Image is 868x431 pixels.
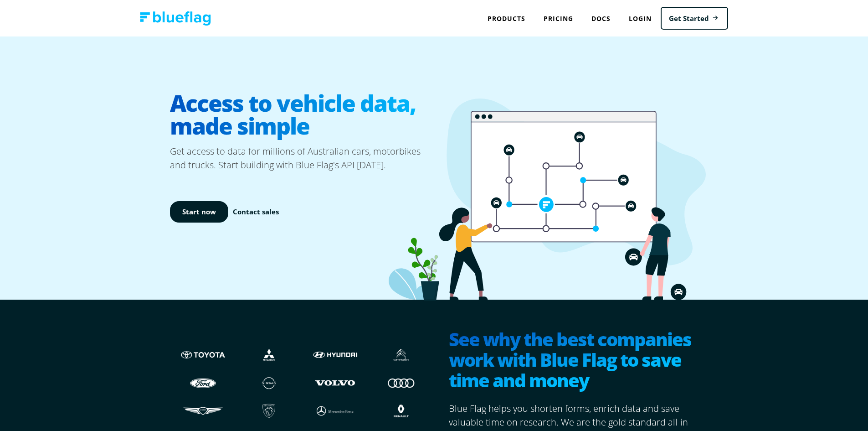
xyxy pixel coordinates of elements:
[661,7,728,30] a: Get Started
[140,11,211,26] img: Blue Flag logo
[170,84,434,145] h1: Access to vehicle data, made simple
[179,346,227,363] img: Toyota logo
[478,9,534,28] div: Products
[179,374,227,391] img: Ford logo
[245,402,293,420] img: Peugeot logo
[233,207,279,217] a: Contact sales
[534,9,582,28] a: Pricing
[170,201,228,223] a: Start now
[582,9,620,28] a: Docs
[377,374,425,391] img: Audi logo
[377,346,425,363] img: Citroen logo
[245,346,293,363] img: Mistubishi logo
[179,402,227,420] img: Genesis logo
[311,374,359,391] img: Volvo logo
[311,402,359,420] img: Mercedes logo
[449,329,699,393] h2: See why the best companies work with Blue Flag to save time and money
[170,145,434,172] p: Get access to data for millions of Australian cars, motorbikes and trucks. Start building with Bl...
[311,346,359,363] img: Hyundai logo
[245,374,293,391] img: Nissan logo
[620,9,661,28] a: Login to Blue Flag application
[377,402,425,420] img: Renault logo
